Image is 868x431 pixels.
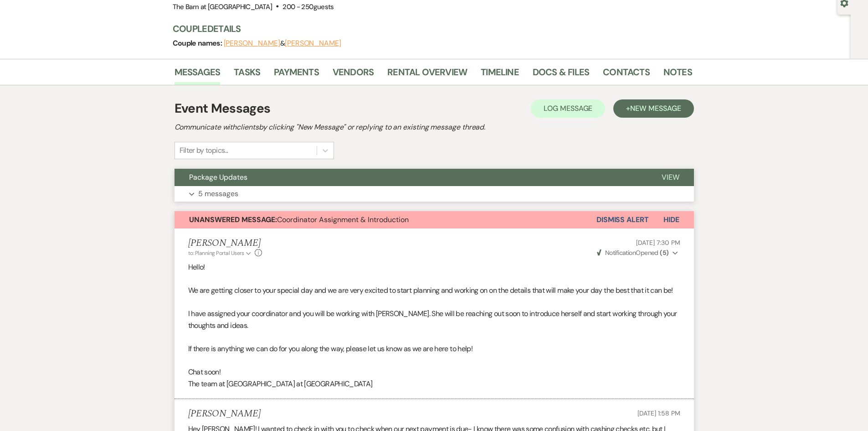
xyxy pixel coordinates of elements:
[387,65,467,85] a: Rental Overview
[189,215,409,224] span: Coordinator Assignment & Introduction
[630,104,681,113] span: New Message
[596,211,649,228] button: Dismiss Alert
[481,65,519,85] a: Timeline
[649,211,694,228] button: Hide
[189,215,277,224] strong: Unanswered Message:
[660,249,668,257] strong: ( 5 )
[198,188,238,200] p: 5 messages
[188,408,261,420] h5: [PERSON_NAME]
[189,172,247,182] span: Package Updates
[224,40,280,47] button: [PERSON_NAME]
[180,145,228,156] div: Filter by topics...
[188,378,680,390] p: The team at [GEOGRAPHIC_DATA] at [GEOGRAPHIC_DATA]
[175,186,694,202] button: 5 messages
[663,215,679,224] span: Hide
[613,99,693,118] button: +New Message
[282,2,334,11] span: 200 - 250 guests
[603,65,650,85] a: Contacts
[647,169,694,186] button: View
[188,261,680,273] p: Hello!
[173,2,272,11] span: The Barn at [GEOGRAPHIC_DATA]
[188,308,680,331] p: I have assigned your coordinator and you will be working with [PERSON_NAME]. She will be reaching...
[175,169,647,186] button: Package Updates
[234,65,260,85] a: Tasks
[605,249,636,257] span: Notification
[663,65,692,85] a: Notes
[662,172,679,182] span: View
[533,65,589,85] a: Docs & Files
[188,343,680,355] p: If there is anything we can do for you along the way, please let us know as we are here to help!
[173,22,683,35] h3: Couple Details
[173,38,224,48] span: Couple names:
[544,104,592,113] span: Log Message
[636,239,680,247] span: [DATE] 7:30 PM
[637,409,680,417] span: [DATE] 1:58 PM
[531,99,605,118] button: Log Message
[188,366,680,378] p: Chat soon!
[175,122,694,133] h2: Communicate with clients by clicking "New Message" or replying to an existing message thread.
[175,211,596,228] button: Unanswered Message:Coordinator Assignment & Introduction
[188,249,244,257] span: to: Planning Portal Users
[188,238,262,249] h5: [PERSON_NAME]
[175,99,271,118] h1: Event Messages
[597,249,669,257] span: Opened
[285,40,341,47] button: [PERSON_NAME]
[188,249,253,257] button: to: Planning Portal Users
[596,248,680,258] button: NotificationOpened (5)
[188,285,680,296] p: We are getting closer to your special day and we are very excited to start planning and working o...
[274,65,319,85] a: Payments
[175,65,221,85] a: Messages
[224,39,341,48] span: &
[333,65,374,85] a: Vendors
